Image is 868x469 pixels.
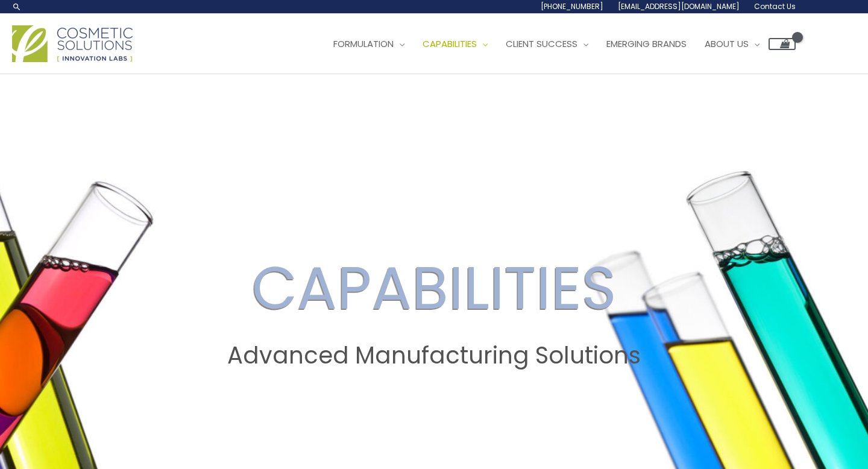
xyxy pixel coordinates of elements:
a: Capabilities [414,26,497,62]
a: About Us [696,26,769,62]
a: Client Success [497,26,597,62]
a: Search icon link [12,2,22,11]
a: View Shopping Cart, empty [769,38,796,50]
span: [PHONE_NUMBER] [541,1,603,11]
a: Formulation [324,26,414,62]
img: Cosmetic Solutions Logo [12,25,133,62]
nav: Site Navigation [315,26,796,62]
a: Emerging Brands [597,26,696,62]
span: Contact Us [754,1,796,11]
span: Capabilities [423,37,477,50]
span: Emerging Brands [606,37,687,50]
h2: Advanced Manufacturing Solutions [11,341,857,371]
span: About Us [705,37,749,50]
span: [EMAIL_ADDRESS][DOMAIN_NAME] [618,1,740,11]
span: Formulation [333,37,394,50]
h2: CAPABILITIES [11,250,857,326]
span: Client Success [506,37,577,50]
